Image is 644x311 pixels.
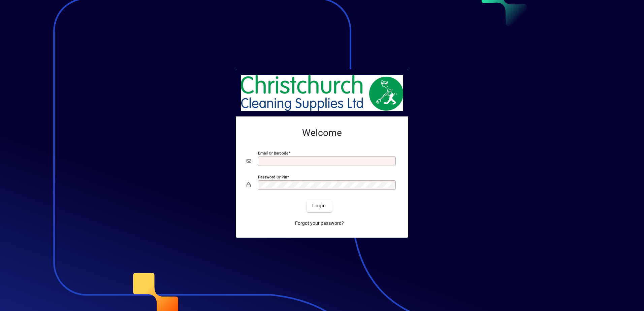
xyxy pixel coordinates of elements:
[292,217,347,230] a: Forgot your password?
[258,174,287,179] mat-label: Password or Pin
[295,220,344,227] span: Forgot your password?
[247,127,397,139] h2: Welcome
[258,150,288,155] mat-label: Email or Barcode
[312,202,326,209] span: Login
[307,200,331,212] button: Login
